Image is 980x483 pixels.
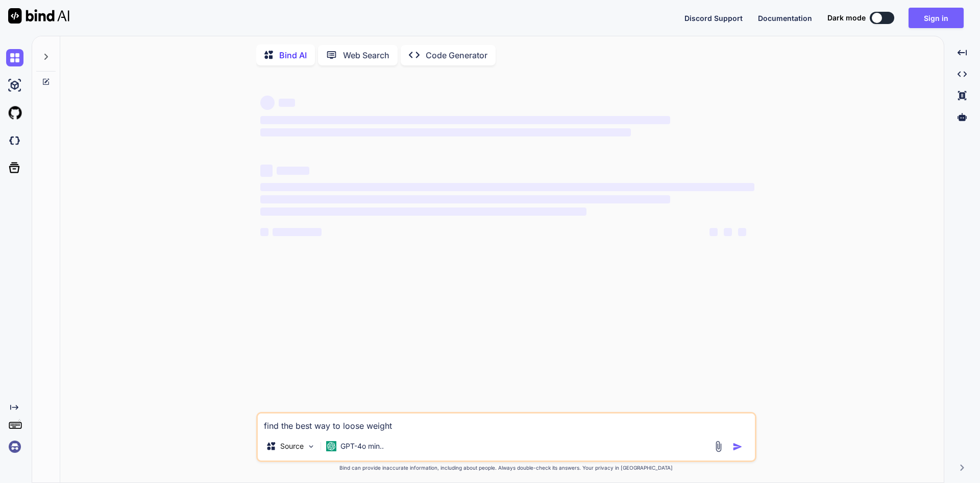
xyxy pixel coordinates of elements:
span: ‌ [277,167,309,175]
span: ‌ [709,228,718,236]
span: ‌ [260,195,670,203]
img: chat [6,49,23,66]
span: ‌ [260,128,631,136]
p: GPT-4o min.. [340,441,384,451]
img: Bind AI [8,8,69,24]
p: Bind AI [279,49,307,61]
span: ‌ [260,116,670,124]
span: ‌ [738,228,746,236]
span: Discord Support [684,14,743,22]
img: attachment [713,441,724,452]
span: ‌ [724,228,732,236]
img: ai-studio [6,77,23,94]
span: ‌ [260,165,273,177]
img: Pick Models [307,442,315,451]
p: Bind can provide inaccurate information, including about people. Always double-check its answers.... [256,464,756,472]
span: ‌ [279,99,295,107]
p: Web Search [343,49,389,61]
img: icon [732,442,743,452]
button: Discord Support [684,13,743,24]
textarea: find the best way to loose weight [258,413,755,432]
p: Code Generator [426,49,487,61]
button: Documentation [758,13,812,24]
img: signin [6,438,23,455]
button: Sign in [909,8,964,28]
span: Dark mode [827,13,866,23]
span: ‌ [260,96,275,110]
span: ‌ [260,208,586,216]
img: githubLight [6,104,23,122]
span: ‌ [273,228,322,236]
img: GPT-4o mini [326,441,336,451]
span: ‌ [260,183,754,191]
p: Source [280,441,304,451]
img: darkCloudIdeIcon [6,132,23,149]
span: Documentation [758,14,812,22]
span: ‌ [260,228,268,236]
